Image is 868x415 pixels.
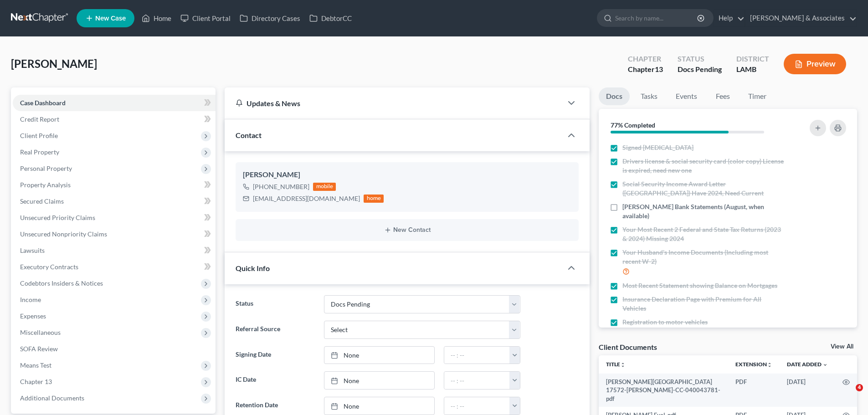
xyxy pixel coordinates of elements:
[176,10,235,26] a: Client Portal
[741,87,774,105] a: Timer
[20,263,78,271] span: Executory Contracts
[444,397,510,415] input: -- : --
[831,343,853,350] a: View All
[728,374,780,407] td: PDF
[20,214,95,221] span: Unsecured Priority Claims
[231,295,319,313] label: Status
[622,248,785,266] span: Your Husband's Income Documents (Including most recent W-2)
[236,264,270,272] span: Quick Info
[20,312,46,320] span: Expenses
[11,57,97,70] span: [PERSON_NAME]
[678,54,722,64] div: Status
[231,371,319,389] label: IC Date
[324,397,434,415] a: None
[13,111,216,128] a: Credit Report
[787,361,828,368] a: Date Added expand_more
[622,202,785,220] span: [PERSON_NAME] Bank Statements (August, when available)
[313,183,336,191] div: mobile
[20,99,66,107] span: Case Dashboard
[678,64,722,75] div: Docs Pending
[236,98,551,108] div: Updates & News
[231,397,319,415] label: Retention Date
[137,10,176,26] a: Home
[622,295,785,313] span: Insurance Declaration Page with Premium for All Vehicles
[13,177,216,193] a: Property Analysis
[708,87,737,105] a: Fees
[856,384,863,391] span: 4
[20,148,59,156] span: Real Property
[364,195,384,203] div: home
[622,225,785,243] span: Your Most Recent 2 Federal and State Tax Returns (2023 & 2024) Missing 2024
[20,132,58,139] span: Client Profile
[324,347,434,364] a: None
[13,341,216,357] a: SOFA Review
[20,181,71,189] span: Property Analysis
[736,64,769,75] div: LAMB
[13,193,216,210] a: Secured Claims
[20,361,51,369] span: Means Test
[20,115,59,123] span: Credit Report
[837,384,859,406] iframe: Intercom live chat
[20,296,41,303] span: Income
[611,121,655,129] strong: 77% Completed
[20,197,64,205] span: Secured Claims
[628,54,663,64] div: Chapter
[622,157,785,175] span: Drivers license & social security card (color copy) License is expired, need new one
[13,226,216,242] a: Unsecured Nonpriority Claims
[20,394,84,402] span: Additional Documents
[20,378,52,385] span: Chapter 13
[236,131,262,139] span: Contact
[444,372,510,389] input: -- : --
[20,246,45,254] span: Lawsuits
[20,279,103,287] span: Codebtors Insiders & Notices
[628,64,663,75] div: Chapter
[253,182,309,191] div: [PHONE_NUMBER]
[633,87,665,105] a: Tasks
[615,10,699,26] input: Search by name...
[599,87,630,105] a: Docs
[767,362,772,368] i: unfold_more
[622,318,708,327] span: Registration to motor vehicles
[20,328,61,336] span: Miscellaneous
[622,281,777,290] span: Most Recent Statement showing Balance on Mortgages
[620,362,626,368] i: unfold_more
[231,321,319,339] label: Referral Source
[735,361,772,368] a: Extensionunfold_more
[655,65,663,73] span: 13
[235,10,305,26] a: Directory Cases
[780,374,835,407] td: [DATE]
[622,179,785,198] span: Social Security Income Award Letter ([GEOGRAPHIC_DATA]) Have 2024, Need Current
[13,259,216,275] a: Executory Contracts
[20,345,58,353] span: SOFA Review
[243,226,571,234] button: New Contact
[253,194,360,203] div: [EMAIL_ADDRESS][DOMAIN_NAME]
[305,10,356,26] a: DebtorCC
[20,164,72,172] span: Personal Property
[13,242,216,259] a: Lawsuits
[13,210,216,226] a: Unsecured Priority Claims
[668,87,704,105] a: Events
[95,15,126,22] span: New Case
[714,10,745,26] a: Help
[822,362,828,368] i: expand_more
[599,342,657,352] div: Client Documents
[736,54,769,64] div: District
[324,372,434,389] a: None
[20,230,107,238] span: Unsecured Nonpriority Claims
[599,374,728,407] td: [PERSON_NAME][GEOGRAPHIC_DATA] 17572-[PERSON_NAME]-CC-040043781-pdf
[784,54,846,74] button: Preview
[622,143,693,152] span: Signed [MEDICAL_DATA]
[606,361,626,368] a: Titleunfold_more
[745,10,857,26] a: [PERSON_NAME] & Associates
[444,347,510,364] input: -- : --
[13,95,216,111] a: Case Dashboard
[231,346,319,364] label: Signing Date
[243,169,571,180] div: [PERSON_NAME]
